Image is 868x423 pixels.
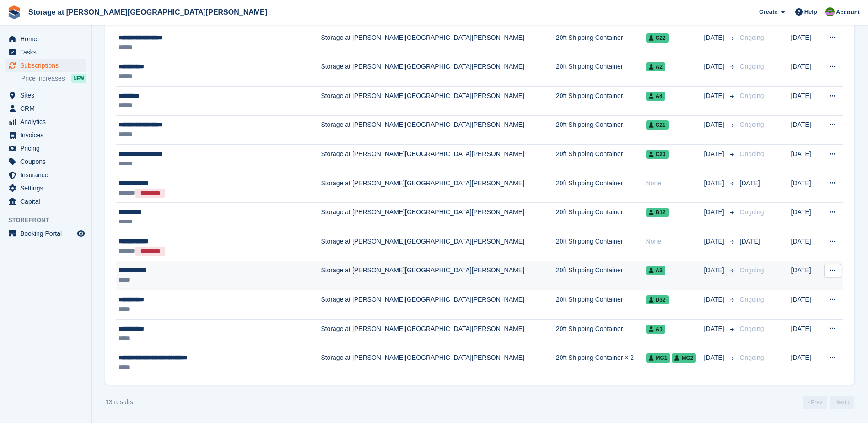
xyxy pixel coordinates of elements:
a: menu [5,33,86,45]
td: 20ft Shipping Container [556,145,646,174]
span: Help [804,7,817,16]
span: CRM [20,102,75,115]
td: [DATE] [791,203,821,232]
td: [DATE] [791,28,821,57]
span: Invoices [20,129,75,141]
span: Ongoing [740,325,764,332]
span: [DATE] [704,295,726,304]
span: Ongoing [740,354,764,361]
span: Ongoing [740,208,764,216]
span: A4 [646,92,665,101]
span: Booking Portal [20,227,75,240]
td: Storage at [PERSON_NAME][GEOGRAPHIC_DATA][PERSON_NAME] [321,145,556,174]
td: 20ft Shipping Container [556,319,646,348]
a: Price increases NEW [21,73,86,83]
td: Storage at [PERSON_NAME][GEOGRAPHIC_DATA][PERSON_NAME] [321,319,556,348]
a: menu [5,115,86,128]
td: Storage at [PERSON_NAME][GEOGRAPHIC_DATA][PERSON_NAME] [321,86,556,115]
td: 20ft Shipping Container [556,57,646,87]
span: Subscriptions [20,59,75,72]
td: Storage at [PERSON_NAME][GEOGRAPHIC_DATA][PERSON_NAME] [321,232,556,261]
td: 20ft Shipping Container [556,86,646,115]
a: Preview store [75,228,86,239]
a: Next [830,396,854,409]
td: [DATE] [791,319,821,348]
td: Storage at [PERSON_NAME][GEOGRAPHIC_DATA][PERSON_NAME] [321,348,556,377]
span: Ongoing [740,63,764,70]
span: [DATE] [704,353,726,363]
span: [DATE] [704,33,726,43]
span: Tasks [20,46,75,59]
div: None [646,237,704,246]
td: 20ft Shipping Container [556,232,646,261]
span: A2 [646,62,665,71]
div: 13 results [105,397,133,407]
span: Storefront [8,216,91,225]
span: C22 [646,33,669,43]
td: Storage at [PERSON_NAME][GEOGRAPHIC_DATA][PERSON_NAME] [321,174,556,203]
td: [DATE] [791,86,821,115]
a: menu [5,142,86,155]
span: [DATE] [704,62,726,71]
td: 20ft Shipping Container [556,290,646,320]
a: menu [5,102,86,115]
span: [DATE] [704,149,726,159]
span: Coupons [20,155,75,168]
span: [DATE] [704,91,726,101]
td: [DATE] [791,115,821,145]
span: Analytics [20,115,75,128]
img: Mark Spendlove [825,7,835,16]
td: Storage at [PERSON_NAME][GEOGRAPHIC_DATA][PERSON_NAME] [321,115,556,145]
span: Capital [20,195,75,208]
a: Storage at [PERSON_NAME][GEOGRAPHIC_DATA][PERSON_NAME] [25,5,271,20]
a: menu [5,155,86,168]
a: menu [5,168,86,181]
span: Settings [20,182,75,195]
td: 20ft Shipping Container [556,261,646,290]
td: Storage at [PERSON_NAME][GEOGRAPHIC_DATA][PERSON_NAME] [321,203,556,232]
span: Pricing [20,142,75,155]
span: C20 [646,150,669,159]
span: [DATE] [704,237,726,246]
a: menu [5,195,86,208]
span: Home [20,33,75,45]
span: Price increases [21,74,65,83]
img: stora-icon-8386f47178a22dfd0bd8f6a31ec36ba5ce8667c1dd55bd0f319d3a0aa187defe.svg [7,5,21,19]
a: Previous [803,396,827,409]
td: [DATE] [791,290,821,320]
span: [DATE] [740,238,760,245]
span: [DATE] [704,207,726,217]
span: B12 [646,208,669,217]
a: menu [5,227,86,240]
span: D32 [646,295,669,304]
span: [DATE] [704,179,726,188]
span: Ongoing [740,121,764,128]
div: NEW [71,74,86,83]
td: [DATE] [791,145,821,174]
span: A3 [646,266,665,275]
span: MG2 [672,353,696,363]
td: [DATE] [791,348,821,377]
span: Ongoing [740,150,764,157]
span: Create [759,7,777,16]
td: Storage at [PERSON_NAME][GEOGRAPHIC_DATA][PERSON_NAME] [321,261,556,290]
nav: Page [801,396,856,409]
td: 20ft Shipping Container [556,203,646,232]
td: 20ft Shipping Container × 2 [556,348,646,377]
span: A1 [646,325,665,334]
td: Storage at [PERSON_NAME][GEOGRAPHIC_DATA][PERSON_NAME] [321,57,556,87]
div: None [646,179,704,188]
span: Ongoing [740,266,764,274]
td: Storage at [PERSON_NAME][GEOGRAPHIC_DATA][PERSON_NAME] [321,28,556,57]
td: [DATE] [791,232,821,261]
a: menu [5,59,86,72]
td: [DATE] [791,57,821,87]
td: Storage at [PERSON_NAME][GEOGRAPHIC_DATA][PERSON_NAME] [321,290,556,320]
a: menu [5,129,86,141]
span: C21 [646,120,669,130]
a: menu [5,89,86,102]
span: Account [836,8,860,17]
td: 20ft Shipping Container [556,174,646,203]
span: Insurance [20,168,75,181]
td: [DATE] [791,174,821,203]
